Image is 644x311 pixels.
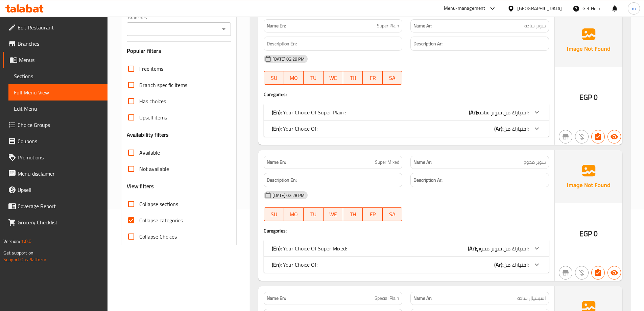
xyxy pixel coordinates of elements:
span: SU [267,73,281,83]
p: Your Choice Of: [272,125,317,133]
span: اختيارك من سوبر ساده: [478,107,529,117]
span: Coverage Report [18,202,102,210]
span: اختيارك من سوبر محوج: [477,243,529,253]
b: (Ar): [494,124,503,134]
img: Ae5nvW7+0k+MAAAAAElFTkSuQmCC [555,14,622,67]
span: Available [139,149,160,157]
div: [GEOGRAPHIC_DATA] [517,5,562,12]
span: Get support on: [3,248,34,257]
a: Coupons [3,133,108,149]
button: TU [304,71,323,85]
span: Has choices [139,97,166,105]
span: Grocery Checklist [18,218,102,226]
button: FR [363,207,382,221]
span: Not available [139,165,169,173]
h3: Availability filters [127,131,169,139]
button: Open [219,24,229,34]
b: (En): [272,243,282,253]
span: Collapse Choices [139,232,177,241]
span: MO [287,209,301,219]
span: 0 [594,91,598,104]
strong: Description Ar: [413,176,443,184]
span: TU [306,209,320,219]
b: (En): [272,260,282,270]
b: (Ar): [469,107,478,117]
b: (En): [272,124,282,134]
span: سوبر ساده [524,22,546,29]
span: Edit Restaurant [18,23,102,31]
div: (En): Your Choice Of:(Ar):اختيارك من: [264,257,549,273]
b: (En): [272,107,282,117]
button: TU [304,207,323,221]
span: SU [267,209,281,219]
button: Not branch specific item [559,266,572,280]
a: Upsell [3,182,108,198]
button: Purchased item [575,266,589,280]
button: TH [343,71,363,85]
span: Super Mixed [375,159,399,166]
a: Coverage Report [3,198,108,214]
button: SU [264,71,284,85]
span: TU [306,73,320,83]
div: (En): Your Choice Of:(Ar):اختيارك من: [264,120,549,137]
a: Full Menu View [8,84,108,101]
h3: View filters [127,182,154,190]
span: FR [365,209,380,219]
span: [DATE] 02:28 PM [270,56,307,62]
span: Menus [19,56,102,64]
span: Upsell items [139,113,167,121]
span: SA [385,73,400,83]
p: Your Choice Of Super Plain : [272,108,346,116]
span: Edit Menu [14,105,102,113]
a: Edit Menu [8,101,108,117]
a: Edit Restaurant [3,19,108,36]
button: Has choices [591,266,605,280]
span: TH [346,209,360,219]
span: EGP [579,227,592,240]
span: WE [326,209,340,219]
span: Branch specific items [139,81,187,89]
a: Menus [3,52,108,68]
span: Sections [14,72,102,80]
strong: Name Ar: [413,295,432,302]
strong: Description En: [267,40,297,48]
a: Choice Groups [3,117,108,133]
span: اختيارك من: [503,124,529,134]
span: Coupons [18,137,102,145]
span: SA [385,209,400,219]
span: Full Menu View [14,88,102,96]
a: Sections [8,68,108,84]
span: Choice Groups [18,121,102,129]
img: Ae5nvW7+0k+MAAAAAElFTkSuQmCC [555,150,622,203]
button: WE [324,71,343,85]
button: Available [607,130,621,143]
span: سوبر محوج [524,159,546,166]
strong: Name Ar: [413,159,432,166]
span: 0 [594,227,598,240]
button: WE [324,207,343,221]
strong: Name Ar: [413,22,432,29]
a: Grocery Checklist [3,214,108,230]
span: Collapse categories [139,216,183,224]
p: Your Choice Of: [272,261,317,269]
span: FR [365,73,380,83]
h3: Popular filters [127,47,231,55]
span: Upsell [18,186,102,194]
strong: Name En: [267,159,286,166]
span: Promotions [18,153,102,161]
b: (Ar): [468,243,477,253]
span: Version: [3,237,20,246]
strong: Description Ar: [413,40,443,48]
span: MO [287,73,301,83]
strong: Name En: [267,295,286,302]
strong: Description En: [267,176,297,184]
div: (En): Your Choice Of Super Mixed:(Ar):اختيارك من سوبر محوج: [264,240,549,257]
button: SA [383,207,402,221]
a: Support.OpsPlatform [3,255,46,264]
span: Free items [139,65,163,73]
button: Purchased item [575,130,589,143]
span: EGP [579,91,592,104]
button: FR [363,71,382,85]
span: WE [326,73,340,83]
span: Super Plain [377,22,399,29]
